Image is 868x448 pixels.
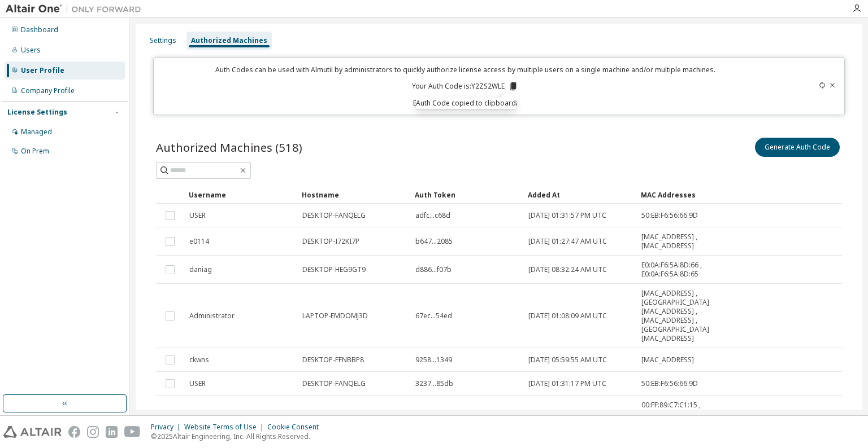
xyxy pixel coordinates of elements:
[302,237,359,246] span: DESKTOP-I72KI7P
[641,289,721,343] span: [MAC_ADDRESS] , [GEOGRAPHIC_DATA][MAC_ADDRESS] , [MAC_ADDRESS] , [GEOGRAPHIC_DATA][MAC_ADDRESS]
[156,139,302,155] span: Authorized Machines (518)
[302,379,366,388] span: DESKTOP-FANQELG
[528,211,606,220] span: [DATE] 01:31:57 PM UTC
[302,186,406,204] div: Hostname
[755,138,840,157] button: Generate Auth Code
[160,98,770,108] p: Expires in 14 minutes, 50 seconds
[189,355,209,364] span: ckwns
[641,211,698,220] span: 50:EB:F6:56:66:9D
[641,401,721,446] span: 00:FF:89:C7:C1:15 , [MAC_ADDRESS] , [MAC_ADDRESS] , [MAC_ADDRESS] , [MAC_ADDRESS]
[302,355,364,364] span: DESKTOP-FFNBBP8
[3,426,62,438] img: altair_logo.svg
[189,379,206,388] span: USER
[641,186,721,204] div: MAC Addresses
[641,379,698,388] span: 50:EB:F6:56:66:9D
[528,265,607,274] span: [DATE] 08:32:24 AM UTC
[415,186,519,204] div: Auth Token
[412,81,518,91] p: Your Auth Code is: Y2ZS2WLE
[528,355,607,364] span: [DATE] 05:59:55 AM UTC
[68,426,80,438] img: facebook.svg
[302,211,366,220] span: DESKTOP-FANQELG
[415,211,450,220] span: adfc...c68d
[415,265,452,274] span: d886...f07b
[302,311,368,320] span: LAPTOP-EMDOMJ3D
[189,237,209,246] span: e0114
[528,186,632,204] div: Added At
[191,36,267,45] div: Authorized Machines
[415,355,452,364] span: 9258...1349
[641,261,721,279] span: E0:0A:F6:5A:8D:66 , E0:0A:F6:5A:8D:65
[415,379,453,388] span: 3237...85db
[415,311,452,320] span: 67ec...54ed
[21,128,52,137] div: Managed
[124,426,141,438] img: youtube.svg
[189,265,212,274] span: daniag
[302,265,366,274] span: DESKTOP-HEG9GT9
[415,237,453,246] span: b647...2085
[6,3,147,15] img: Altair One
[641,355,694,364] span: [MAC_ADDRESS]
[641,232,721,251] span: [MAC_ADDRESS] , [MAC_ADDRESS]
[87,426,99,438] img: instagram.svg
[160,65,770,74] p: Auth Codes can be used with Almutil by administrators to quickly authorize license access by mult...
[528,379,606,388] span: [DATE] 01:31:17 PM UTC
[189,311,235,320] span: Administrator
[151,432,325,441] p: © 2025 Altair Engineering, Inc. All Rights Reserved.
[21,25,58,34] div: Dashboard
[106,426,118,438] img: linkedin.svg
[267,423,325,432] div: Cookie Consent
[528,237,607,246] span: [DATE] 01:27:47 AM UTC
[184,423,267,432] div: Website Terms of Use
[21,46,41,55] div: Users
[528,311,607,320] span: [DATE] 01:08:09 AM UTC
[21,86,75,95] div: Company Profile
[21,147,49,156] div: On Prem
[7,108,67,117] div: License Settings
[21,66,64,75] div: User Profile
[416,98,516,109] div: Auth Code copied to clipboard
[189,211,206,220] span: USER
[150,36,176,45] div: Settings
[151,423,184,432] div: Privacy
[189,186,293,204] div: Username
